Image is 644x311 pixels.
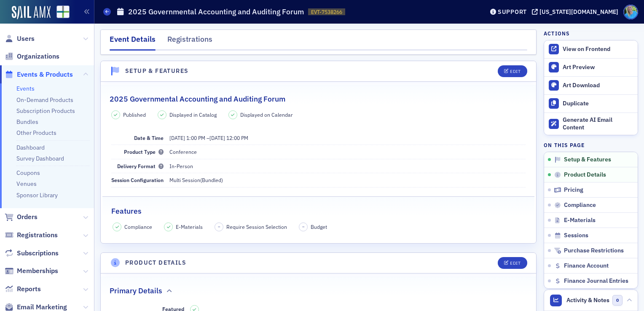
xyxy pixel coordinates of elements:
[110,94,285,105] h2: 2025 Governmental Accounting and Auditing Forum
[125,258,186,267] h4: Product Details
[564,262,609,270] span: Finance Account
[17,34,35,43] span: Users
[169,111,217,118] span: Displayed in Catalog
[16,144,45,151] a: Dashboard
[17,70,73,79] span: Events & Products
[498,8,527,16] div: Support
[16,191,58,199] a: Sponsor Library
[16,118,38,126] a: Bundles
[226,134,248,141] time: 12:00 PM
[564,186,583,194] span: Pricing
[124,223,152,231] span: Compliance
[563,64,633,71] div: Art Preview
[16,169,40,177] a: Coupons
[17,249,59,258] span: Subscriptions
[5,266,58,276] a: Memberships
[17,284,41,294] span: Reports
[564,217,596,224] span: E-Materials
[544,76,638,94] a: Art Download
[16,180,37,188] a: Venues
[169,134,185,141] span: [DATE]
[17,52,59,61] span: Organizations
[226,223,287,231] span: Require Session Selection
[218,224,220,230] span: –
[510,261,521,265] div: Edit
[563,82,633,89] div: Art Download
[186,134,205,141] time: 1:00 PM
[612,295,623,306] span: 0
[532,9,621,15] button: [US_STATE][DOMAIN_NAME]
[564,201,596,209] span: Compliance
[125,67,188,75] h4: Setup & Features
[564,277,628,285] span: Finance Journal Entries
[5,212,38,222] a: Orders
[111,177,164,183] span: Session Configuration
[17,212,38,222] span: Orders
[5,52,59,61] a: Organizations
[498,65,527,77] button: Edit
[169,131,526,145] dd: –
[563,46,633,53] div: View on Frontend
[16,155,64,162] a: Survey Dashboard
[16,96,73,104] a: On-Demand Products
[544,113,638,135] button: Generate AI Email Content
[124,148,164,155] span: Product Type
[134,134,164,141] span: Date & Time
[169,148,197,155] span: Conference
[17,231,58,240] span: Registrations
[510,69,521,74] div: Edit
[566,296,609,305] span: Activity & Notes
[5,231,58,240] a: Registrations
[169,177,200,183] span: Multi Session
[169,163,193,169] span: In-Person
[123,111,146,118] span: Published
[544,29,570,37] h4: Actions
[498,257,527,269] button: Edit
[169,173,526,187] dd: (Bundled)
[51,5,70,20] a: View Homepage
[176,223,203,231] span: E-Materials
[544,59,638,76] a: Art Preview
[17,266,58,276] span: Memberships
[117,163,164,169] span: Delivery Format
[110,34,156,51] div: Event Details
[564,171,606,179] span: Product Details
[111,206,142,217] h2: Features
[563,100,633,107] div: Duplicate
[128,7,304,17] h1: 2025 Governmental Accounting and Auditing Forum
[563,116,633,131] div: Generate AI Email Content
[544,94,638,113] button: Duplicate
[544,40,638,58] a: View on Frontend
[209,134,225,141] span: [DATE]
[564,232,588,239] span: Sessions
[5,70,73,79] a: Events & Products
[16,129,56,137] a: Other Products
[56,5,70,19] img: SailAMX
[564,156,611,164] span: Setup & Features
[5,34,35,43] a: Users
[302,224,305,230] span: –
[110,285,162,296] h2: Primary Details
[12,6,51,19] img: SailAMX
[240,111,293,118] span: Displayed on Calendar
[311,8,342,16] span: EVT-7538266
[167,34,212,49] div: Registrations
[5,284,41,294] a: Reports
[311,223,327,231] span: Budget
[16,107,75,115] a: Subscription Products
[539,8,618,16] div: [US_STATE][DOMAIN_NAME]
[5,249,59,258] a: Subscriptions
[544,141,638,149] h4: On this page
[16,85,35,92] a: Events
[564,247,624,255] span: Purchase Restrictions
[623,5,638,19] span: Profile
